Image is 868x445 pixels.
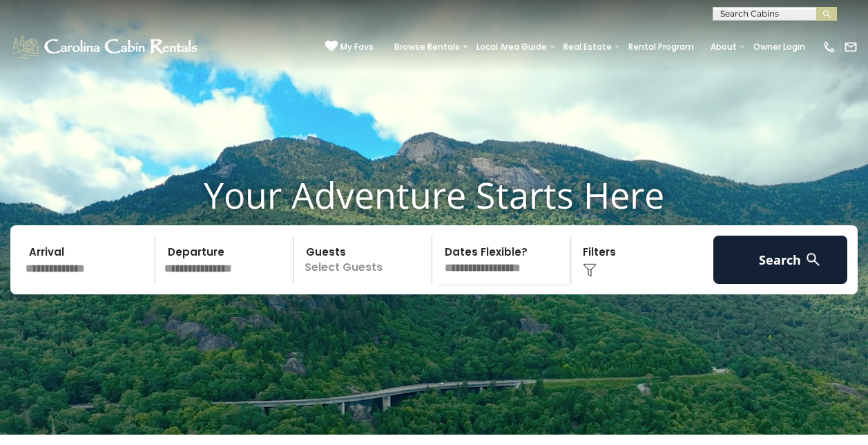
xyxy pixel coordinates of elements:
a: Real Estate [557,37,619,57]
img: mail-regular-white.png [844,40,858,54]
img: White-1-1-2.png [10,33,202,61]
span: My Favs [340,41,374,53]
img: phone-regular-white.png [822,40,836,54]
a: Rental Program [621,37,701,57]
p: Select Guests [298,236,432,284]
a: About [704,37,744,57]
button: Search [713,236,848,284]
a: Owner Login [746,37,812,57]
img: search-regular-white.png [804,251,822,268]
img: filter--v1.png [583,263,597,277]
a: Local Area Guide [470,37,554,57]
a: Browse Rentals [387,37,467,57]
a: My Favs [325,40,374,54]
h1: Your Adventure Starts Here [10,173,858,216]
